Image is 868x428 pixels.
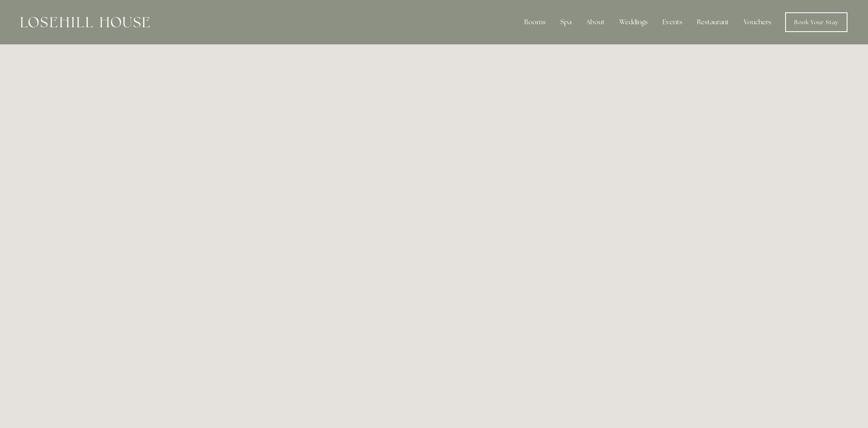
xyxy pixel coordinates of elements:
[656,14,689,30] div: Events
[518,14,552,30] div: Rooms
[737,14,778,30] a: Vouchers
[580,14,611,30] div: About
[554,14,578,30] div: Spa
[613,14,654,30] div: Weddings
[690,14,736,30] div: Restaurant
[21,17,150,28] img: Losehill House
[785,12,847,32] a: Book Your Stay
